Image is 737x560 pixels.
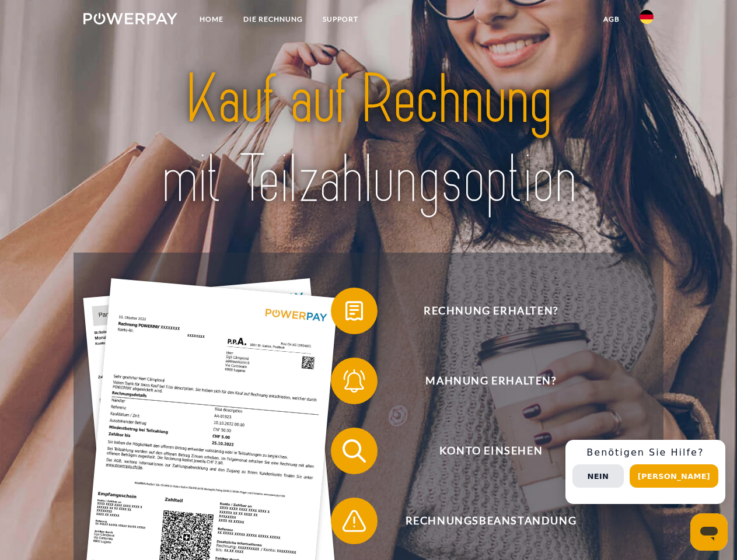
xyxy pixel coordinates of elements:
button: Nein [572,464,624,488]
span: Rechnung erhalten? [348,288,634,334]
a: SUPPORT [313,9,368,30]
img: logo-powerpay-white.svg [83,13,177,24]
img: title-powerpay_de.svg [111,56,626,223]
h3: Benötigen Sie Hilfe? [572,447,718,459]
img: qb_search.svg [340,436,369,466]
span: Rechnungsbeanstandung [348,498,634,544]
iframe: Schaltfläche zum Öffnen des Messaging-Fensters [690,513,728,551]
img: qb_bell.svg [340,366,369,395]
span: Konto einsehen [348,428,634,474]
a: Home [190,9,233,30]
img: qb_warning.svg [340,506,369,535]
button: Rechnungsbeanstandung [331,498,634,544]
img: de [640,10,654,24]
button: Konto einsehen [331,428,634,474]
button: Mahnung erhalten? [331,358,634,404]
div: Schnellhilfe [565,440,725,504]
span: Mahnung erhalten? [348,358,634,404]
a: agb [593,9,630,30]
a: DIE RECHNUNG [233,9,313,30]
button: [PERSON_NAME] [630,464,718,488]
img: qb_bill.svg [340,296,369,325]
button: Rechnung erhalten? [331,288,634,334]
